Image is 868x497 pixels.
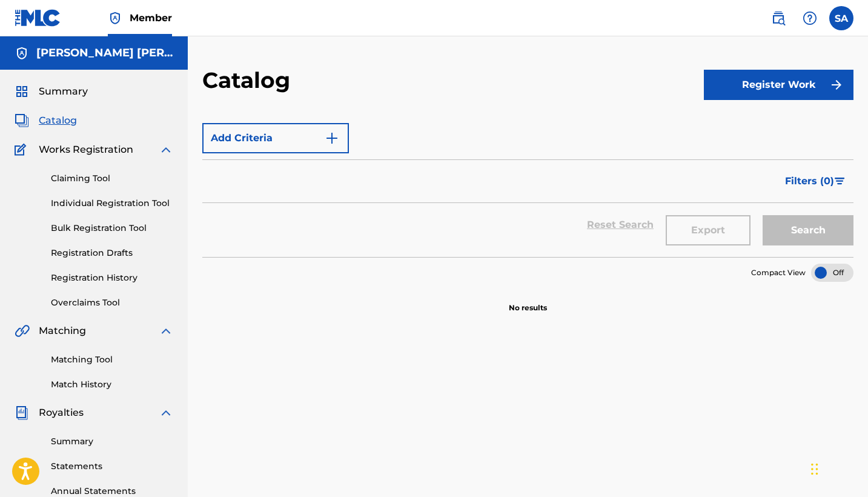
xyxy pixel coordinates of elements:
[15,84,29,99] img: Summary
[159,142,173,157] img: expand
[509,288,547,313] p: No results
[704,70,853,100] button: Register Work
[159,324,173,338] img: expand
[15,84,88,99] a: SummarySummary
[39,405,84,420] span: Royalties
[36,46,173,60] h5: Adedeji samson joy
[15,46,29,61] img: Accounts
[15,113,77,128] a: CatalogCatalog
[108,11,122,25] img: Top Rightsholder
[51,197,173,210] a: Individual Registration Tool
[15,142,30,157] img: Works Registration
[751,267,806,278] span: Compact View
[15,324,30,338] img: Matching
[51,296,173,309] a: Overclaims Tool
[51,222,173,235] a: Bulk Registration Tool
[15,9,61,27] img: MLC Logo
[798,6,822,30] div: Help
[51,272,173,284] a: Registration History
[51,435,173,448] a: Summary
[803,11,817,25] img: help
[202,117,853,257] form: Search Form
[51,172,173,185] a: Claiming Tool
[325,131,339,145] img: 9d2ae6d4665cec9f34b9.svg
[51,460,173,473] a: Statements
[202,67,296,94] h2: Catalog
[130,11,172,25] span: Member
[811,451,818,487] div: Drag
[39,324,86,338] span: Matching
[766,6,790,30] a: Public Search
[51,378,173,391] a: Match History
[39,113,77,128] span: Catalog
[771,11,786,25] img: search
[15,405,29,420] img: Royalties
[202,123,349,153] button: Add Criteria
[778,166,853,196] button: Filters (0)
[829,78,844,92] img: f7272a7cc735f4ea7f67.svg
[834,315,868,418] iframe: Resource Center
[39,84,88,99] span: Summary
[51,353,173,366] a: Matching Tool
[807,439,868,497] iframe: Chat Widget
[835,178,845,185] img: filter
[15,113,29,128] img: Catalog
[51,247,173,259] a: Registration Drafts
[829,6,853,30] div: User Menu
[785,174,834,188] span: Filters ( 0 )
[159,405,173,420] img: expand
[39,142,133,157] span: Works Registration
